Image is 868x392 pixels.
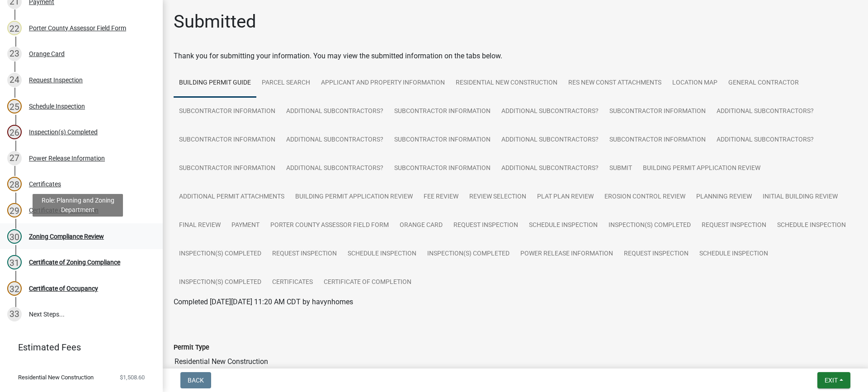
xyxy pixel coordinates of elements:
div: Certificate of Occupancy [29,285,98,292]
label: Permit Type [174,345,209,351]
div: Certificate of Completion [29,207,99,213]
a: Additional Subcontractors? [711,97,819,126]
a: Certificate of Completion [318,268,417,297]
a: Building Permit Application Review [637,154,766,183]
a: Additional Subcontractors? [496,97,604,126]
a: Additional Subcontractors? [711,126,819,155]
span: Exit [825,377,838,384]
span: Back [188,377,204,384]
a: Schedule Inspection [524,211,603,240]
button: Exit [817,372,850,388]
span: $1,508.60 [120,374,145,380]
div: 24 [7,73,22,87]
a: Inspection(s) Completed [174,240,267,269]
a: Request Inspection [618,240,694,269]
a: Power Release Information [515,240,618,269]
a: Subcontractor Information [604,126,711,155]
div: 30 [7,229,22,244]
a: Subcontractor Information [389,154,496,183]
a: Subcontractor Information [604,97,711,126]
a: Submit [604,154,637,183]
a: Building Permit Application Review [290,183,418,212]
div: Request Inspection [29,77,83,83]
div: Zoning Compliance Review [29,233,104,240]
a: Planning Review [691,183,757,212]
a: Additional Subcontractors? [281,154,389,183]
div: Porter County Assessor Field Form [29,25,126,31]
h1: Submitted [174,11,256,33]
a: Review Selection [464,183,532,212]
a: Request Inspection [448,211,524,240]
a: Residential New Construction [450,69,563,98]
div: 33 [7,307,22,321]
div: 25 [7,99,22,113]
span: Completed [DATE][DATE] 11:20 AM CDT by havynhomes [174,298,353,306]
a: Inspection(s) Completed [422,240,515,269]
div: 28 [7,177,22,191]
a: Porter County Assessor Field Form [265,211,394,240]
div: 31 [7,255,22,269]
div: Power Release Information [29,155,105,161]
div: Certificates [29,181,61,187]
a: Additional Subcontractors? [281,126,389,155]
a: Additional Subcontractors? [496,154,604,183]
a: Payment [226,211,265,240]
a: Additional Permit Attachments [174,183,290,212]
div: 23 [7,47,22,61]
a: Certificates [267,268,318,297]
a: Additional Subcontractors? [281,97,389,126]
div: 32 [7,281,22,296]
a: Initial Building Review [757,183,843,212]
div: Schedule Inspection [29,103,85,109]
a: Orange Card [394,211,448,240]
a: Parcel search [256,69,316,98]
a: Erosion Control Review [599,183,691,212]
a: Subcontractor Information [174,97,281,126]
a: Schedule Inspection [342,240,422,269]
a: Subcontractor Information [389,126,496,155]
a: General Contractor [723,69,804,98]
a: Additional Subcontractors? [496,126,604,155]
a: Inspection(s) Completed [603,211,696,240]
a: Location Map [667,69,723,98]
a: Subcontractor Information [174,126,281,155]
a: Plat Plan Review [532,183,599,212]
div: 29 [7,203,22,217]
div: 26 [7,125,22,139]
a: Subcontractor Information [174,154,281,183]
a: Res New Const Attachments [563,69,667,98]
a: Request Inspection [696,211,772,240]
a: Applicant and Property Information [316,69,450,98]
button: Back [180,372,211,388]
a: Inspection(s) Completed [174,268,267,297]
a: Estimated Fees [7,338,148,356]
div: 27 [7,151,22,165]
div: Role: Planning and Zoning Department [33,194,123,217]
a: Schedule Inspection [694,240,774,269]
a: Subcontractor Information [389,97,496,126]
a: Final Review [174,211,226,240]
div: Orange Card [29,51,65,57]
span: Residential New Construction [18,374,94,380]
a: Schedule Inspection [772,211,851,240]
div: Certificate of Zoning Compliance [29,259,120,265]
a: Building Permit Guide [174,69,256,98]
div: Inspection(s) Completed [29,129,98,135]
div: Thank you for submitting your information. You may view the submitted information on the tabs below. [174,51,857,61]
a: Fee Review [418,183,464,212]
a: Request Inspection [267,240,342,269]
div: 22 [7,21,22,35]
